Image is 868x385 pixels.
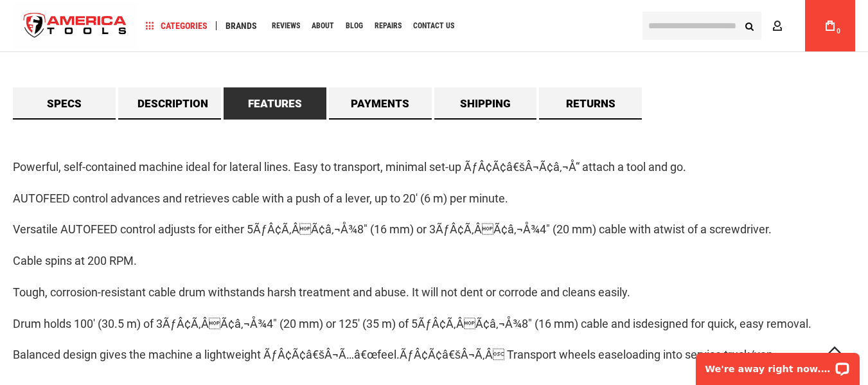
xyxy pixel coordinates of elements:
[13,315,855,334] p: Drum holds 100' (30.5 m) of 3ÃƒÂ¢Ã‚ÂÃ¢â‚¬Å¾4" (20 mm) or 125' (35 m) of 5ÃƒÂ¢Ã‚ÂÃ¢â‚¬Å¾8" (16 m...
[272,22,300,30] span: Reviews
[837,28,840,35] span: 0
[369,17,407,35] a: Repairs
[13,346,855,364] p: Balanced design gives the machine a lightweight ÃƒÂ¢Ã¢â€šÂ¬Ã…â€œfeel.ÃƒÂ¢Ã¢â€šÂ¬Ã‚Â Transport wh...
[346,22,363,30] span: Blog
[306,17,340,35] a: About
[434,87,537,120] a: Shipping
[539,87,642,120] a: Returns
[340,17,369,35] a: Blog
[266,17,306,35] a: Reviews
[375,22,402,30] span: Repairs
[140,17,213,35] a: Categories
[407,17,460,35] a: Contact Us
[13,2,137,50] img: America Tools
[13,252,855,271] p: Cable spins at 200 RPM.
[118,87,221,120] a: Description
[220,17,263,35] a: Brands
[146,21,208,30] span: Categories
[13,87,116,120] a: Specs
[13,283,855,302] p: Tough, corrosion-resistant cable drum withstands harsh treatment and abuse. It will not dent or c...
[13,190,855,208] p: AUTOFEED control advances and retrieves cable with a push of a lever, up to 20' (6 m) per minute.
[13,2,137,50] a: store logo
[737,13,761,38] button: Search
[13,158,855,177] p: Powerful, self-contained machine ideal for lateral lines. Easy to transport, minimal set-up ÃƒÂ¢Ã...
[13,220,855,239] p: Versatile AUTOFEED control adjusts for either 5ÃƒÂ¢Ã‚ÂÃ¢â‚¬Å¾8" (16 mm) or 3ÃƒÂ¢Ã‚ÂÃ¢â‚¬Å¾4" (2...
[224,87,326,120] a: Features
[413,22,454,30] span: Contact Us
[312,22,334,30] span: About
[226,21,257,30] span: Brands
[687,345,868,385] iframe: LiveChat chat widget
[329,87,432,120] a: Payments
